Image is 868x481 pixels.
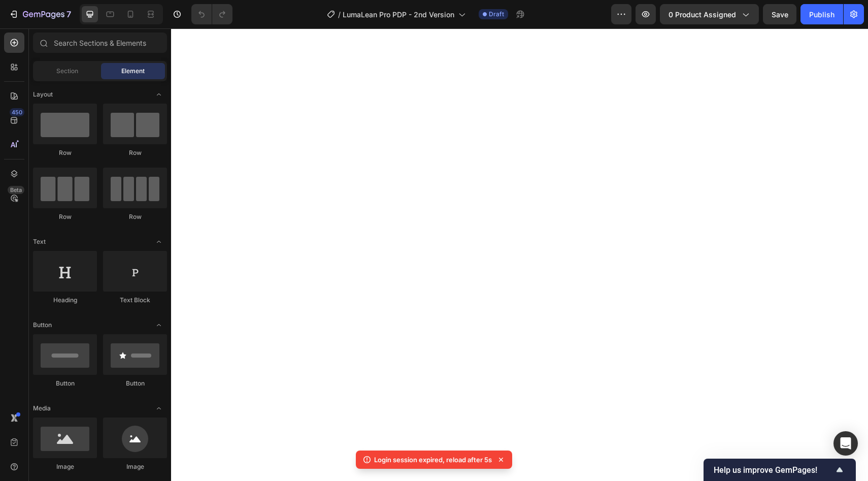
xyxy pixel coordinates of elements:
[171,28,868,481] iframe: Design area
[800,4,843,24] button: Publish
[714,464,846,476] button: Show survey - Help us improve GemPages!
[151,400,167,416] span: Toggle open
[151,86,167,103] span: Toggle open
[763,4,796,24] button: Save
[33,148,97,157] div: Row
[669,9,736,20] span: 0 product assigned
[191,4,232,24] div: Undo/Redo
[33,237,46,246] span: Text
[33,320,52,330] span: Button
[33,296,97,305] div: Heading
[103,212,167,221] div: Row
[4,4,76,24] button: 7
[151,317,167,333] span: Toggle open
[103,296,167,305] div: Text Block
[338,9,341,20] span: /
[33,33,167,53] input: Search Sections & Elements
[33,379,97,388] div: Button
[103,462,167,471] div: Image
[33,90,53,99] span: Layout
[772,10,788,19] span: Save
[33,462,97,471] div: Image
[660,4,759,24] button: 0 product assigned
[489,10,504,19] span: Draft
[8,186,24,194] div: Beta
[714,465,833,475] span: Help us improve GemPages!
[103,379,167,388] div: Button
[121,67,145,76] span: Element
[10,108,24,116] div: 450
[374,455,492,465] p: Login session expired, reload after 5s
[343,9,454,20] span: LumaLean Pro PDP - 2nd Version
[103,148,167,157] div: Row
[33,212,97,221] div: Row
[56,67,78,76] span: Section
[809,9,834,20] div: Publish
[66,8,71,20] p: 7
[33,404,51,413] span: Media
[833,431,858,456] div: Open Intercom Messenger
[151,234,167,250] span: Toggle open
